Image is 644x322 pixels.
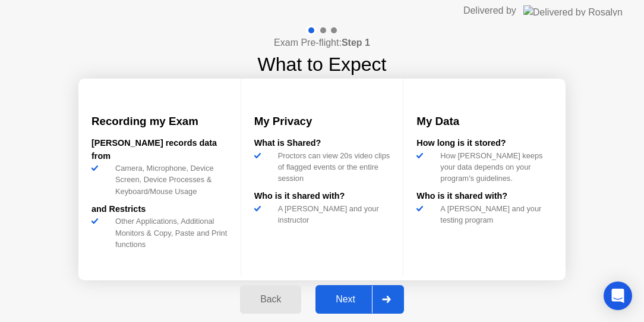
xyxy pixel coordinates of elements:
[273,150,390,185] div: Proctors can view 20s video clips of flagged events or the entire session
[240,285,301,314] button: Back
[416,137,553,150] div: How long is it stored?
[463,4,516,18] div: Delivered by
[273,203,390,226] div: A [PERSON_NAME] and your instructor
[435,203,553,226] div: A [PERSON_NAME] and your testing program
[416,190,553,203] div: Who is it shared with?
[254,137,390,150] div: What is Shared?
[111,215,228,250] div: Other Applications, Additional Monitors & Copy, Paste and Print functions
[342,37,370,48] b: Step 1
[91,203,228,216] div: and Restricts
[254,113,390,130] h3: My Privacy
[91,137,228,162] div: [PERSON_NAME] records data from
[111,162,228,197] div: Camera, Microphone, Device Screen, Device Processes & Keyboard/Mouse Usage
[258,50,387,79] h1: What to Expect
[254,190,390,203] div: Who is it shared with?
[523,5,623,16] img: Delivered by Rosalyn
[604,282,632,310] div: Open Intercom Messenger
[91,113,228,130] h3: Recording my Exam
[319,294,372,305] div: Next
[315,285,404,314] button: Next
[435,150,553,185] div: How [PERSON_NAME] keeps your data depends on your program’s guidelines.
[244,294,298,305] div: Back
[416,113,553,130] h3: My Data
[274,36,370,50] h4: Exam Pre-flight:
